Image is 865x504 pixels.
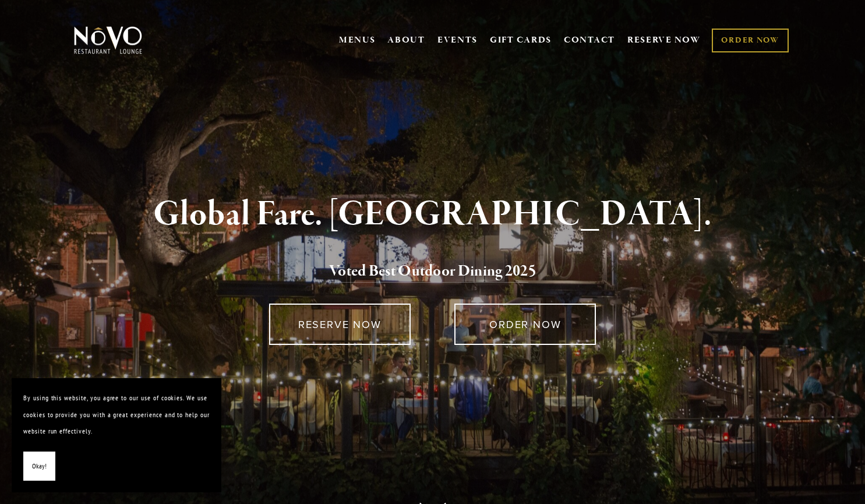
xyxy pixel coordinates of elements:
[490,29,552,51] a: GIFT CARDS
[153,192,712,237] strong: Global Fare. [GEOGRAPHIC_DATA].
[437,34,478,46] a: EVENTS
[12,378,221,492] section: Cookie banner
[387,34,425,46] a: ABOUT
[329,261,528,283] a: Voted Best Outdoor Dining 202
[454,304,596,345] a: ORDER NOW
[72,26,144,55] img: Novo Restaurant &amp; Lounge
[339,34,376,46] a: MENUS
[23,390,210,440] p: By using this website, you agree to our use of cookies. We use cookies to provide you with a grea...
[32,458,47,475] span: Okay!
[23,452,55,481] button: Okay!
[564,29,615,51] a: CONTACT
[93,259,772,284] h2: 5
[712,29,788,52] a: ORDER NOW
[627,29,701,51] a: RESERVE NOW
[269,304,411,345] a: RESERVE NOW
